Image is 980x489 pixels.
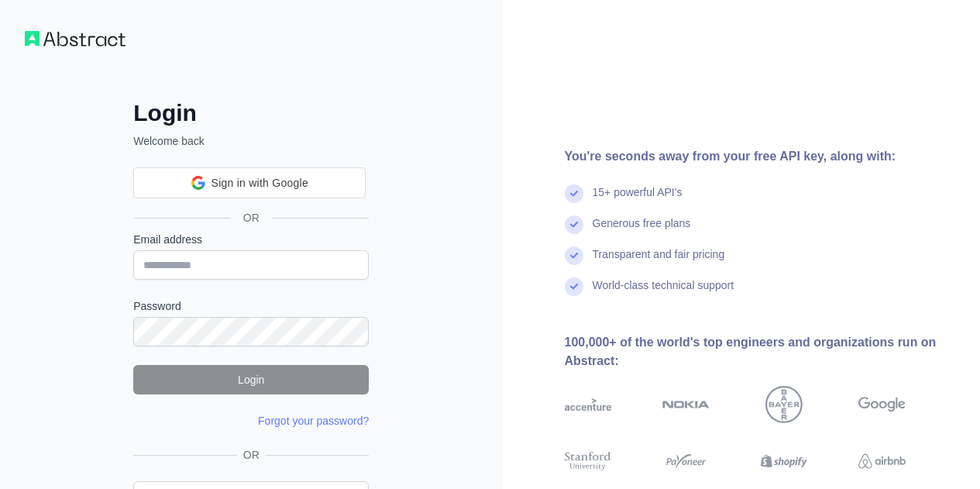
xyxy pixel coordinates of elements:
[211,175,308,191] span: Sign in with Google
[565,246,583,265] img: check mark
[25,31,126,46] img: Workflow
[662,386,710,423] img: nokia
[761,449,808,473] img: shopify
[565,333,956,370] div: 100,000+ of the world's top engineers and organizations run on Abstract:
[133,365,369,394] button: Login
[133,99,369,127] h2: Login
[593,184,683,215] div: 15+ powerful API's
[258,415,369,427] a: Forgot your password?
[565,277,583,296] img: check mark
[858,449,906,473] img: airbnb
[133,167,366,198] div: Sign in with Google
[565,147,956,166] div: You're seconds away from your free API key, along with:
[133,133,369,149] p: Welcome back
[133,232,369,247] label: Email address
[231,210,272,226] span: OR
[565,215,583,234] img: check mark
[565,184,583,203] img: check mark
[237,447,266,463] span: OR
[593,246,725,277] div: Transparent and fair pricing
[565,449,612,473] img: stanford university
[593,215,691,246] div: Generous free plans
[565,386,612,423] img: accenture
[662,449,710,473] img: payoneer
[593,277,734,308] div: World-class technical support
[765,386,803,423] img: bayer
[858,386,906,423] img: google
[133,298,369,314] label: Password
